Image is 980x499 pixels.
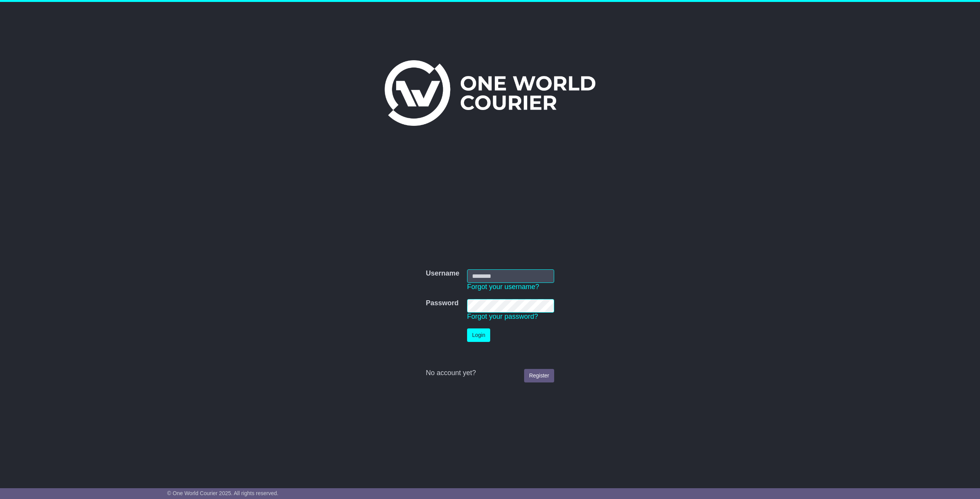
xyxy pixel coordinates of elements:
[426,269,459,278] label: Username
[167,490,279,496] span: © One World Courier 2025. All rights reserved.
[426,299,459,308] label: Password
[385,60,595,126] img: One World
[467,328,490,342] button: Login
[426,369,554,377] div: No account yet?
[467,313,538,320] a: Forgot your password?
[524,369,554,382] a: Register
[467,283,539,291] a: Forgot your username?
